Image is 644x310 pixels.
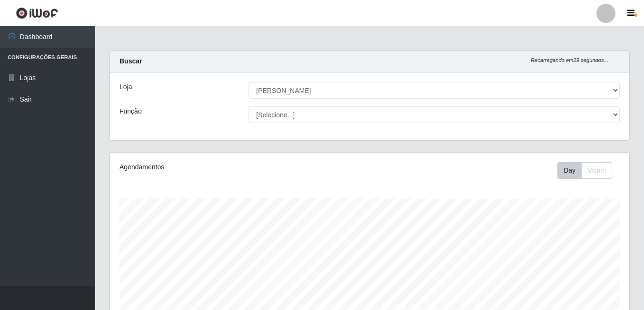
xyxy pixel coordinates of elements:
[557,162,612,179] div: First group
[531,57,608,63] i: Recarregando em 29 segundos...
[557,162,620,179] div: Toolbar with button groups
[16,7,58,19] img: CoreUI Logo
[119,82,132,92] label: Loja
[119,106,142,116] label: Função
[119,57,142,65] strong: Buscar
[581,162,612,179] button: Month
[557,162,582,179] button: Day
[119,162,319,172] div: Agendamentos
